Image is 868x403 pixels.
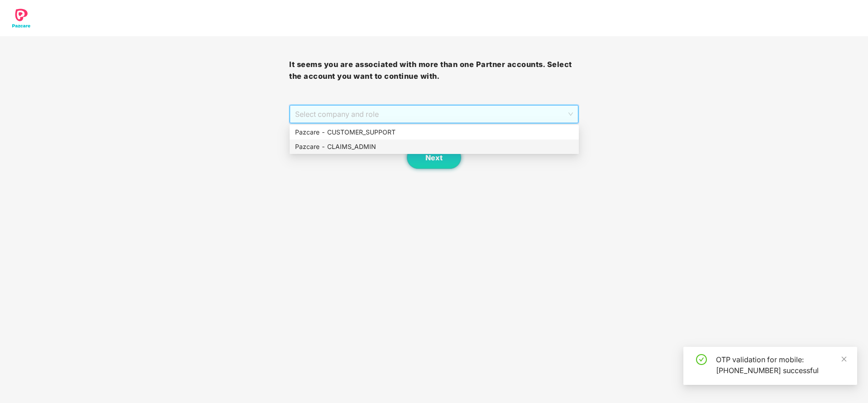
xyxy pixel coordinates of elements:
[289,59,578,82] h3: It seems you are associated with more than one Partner accounts. Select the account you want to c...
[295,127,573,137] div: Pazcare - CUSTOMER_SUPPORT
[425,154,443,162] span: Next
[295,106,572,123] span: Select company and role
[290,139,579,154] div: Pazcare - CLAIMS_ADMIN
[407,146,461,169] button: Next
[716,354,846,376] div: OTP validation for mobile: [PHONE_NUMBER] successful
[696,354,707,365] span: check-circle
[295,142,573,152] div: Pazcare - CLAIMS_ADMIN
[841,356,847,362] span: close
[290,125,579,139] div: Pazcare - CUSTOMER_SUPPORT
